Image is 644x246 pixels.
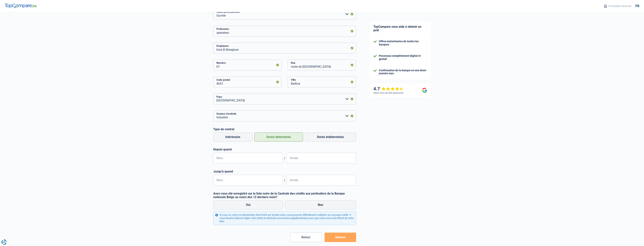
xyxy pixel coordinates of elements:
[325,233,356,242] button: Suivant
[5,4,37,8] img: TopCompare Logo
[602,3,633,9] button: Formulaire sécurisé
[213,170,356,173] label: Jusqu'à quand
[213,127,356,131] label: Type de contrat
[213,133,253,142] label: Intérimaire
[379,40,427,46] div: Offres instantanées de toutes les banques
[379,69,427,75] div: Confirmation de la banque en une demi-journée max
[287,175,356,186] input: AAAA
[305,133,356,142] label: Durée indéterminée
[370,21,431,36] div: TopCompare vous aide à obtenir un prêt
[213,211,356,225] div: Si vous ou votre co-demandeur êtes fiché sur la liste noire, vous pourrez difficilement sollicite...
[213,175,283,186] input: MM
[213,192,356,199] label: Avez-vous été enregistré sur la liste noire de la Centrale des crédits aux particuliers de la Ban...
[213,153,283,164] input: MM
[287,153,356,164] input: AAAA
[635,4,639,8] div: fr
[373,86,404,92] div: 4.7
[283,179,287,182] span: /
[290,233,322,242] button: Retour
[213,200,283,209] label: Oui
[283,156,287,160] span: /
[285,200,356,209] label: Non
[254,133,303,142] label: Durée déterminée
[213,148,356,151] label: Depuis quand
[373,92,403,94] div: Selon l’avis de 266 personnes
[379,54,427,61] div: Processus complètement digital et gratuit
